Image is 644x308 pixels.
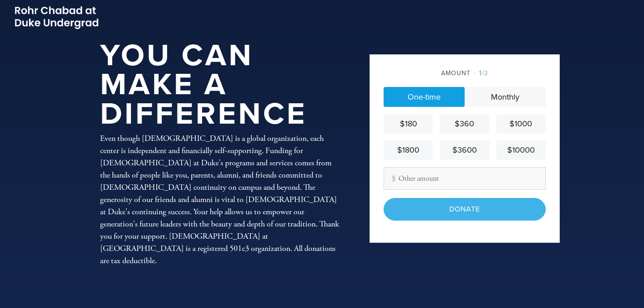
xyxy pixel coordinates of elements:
h1: You Can Make a Difference [100,41,340,129]
a: $1000 [496,114,546,134]
img: Picture2_0.png [14,5,100,30]
div: $1000 [500,118,542,130]
div: Even though [DEMOGRAPHIC_DATA] is a global organization, each center is independent and financial... [100,132,340,267]
span: 1 [479,69,482,77]
a: $360 [440,114,489,134]
div: $360 [443,118,485,130]
span: /2 [474,69,488,77]
div: Amount [384,68,546,78]
div: $180 [387,118,429,130]
input: Other amount [384,167,546,190]
a: $3600 [440,140,489,160]
a: Monthly [465,87,546,107]
div: $1800 [387,144,429,156]
a: One-time [384,87,465,107]
div: $10000 [500,144,542,156]
a: $1800 [384,140,433,160]
div: $3600 [443,144,485,156]
a: $10000 [496,140,546,160]
a: $180 [384,114,433,134]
